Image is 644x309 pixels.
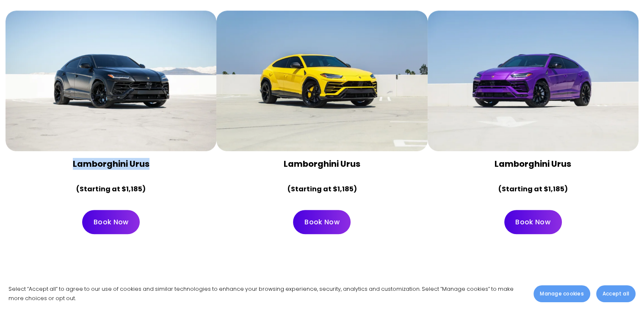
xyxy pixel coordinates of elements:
a: Book Now [293,210,351,234]
strong: (Starting at $1,185) [76,184,146,194]
strong: Lamborghini Urus [495,158,571,170]
strong: (Starting at $1,185) [287,184,357,194]
span: Manage cookies [540,290,583,298]
button: Manage cookies [533,285,590,302]
strong: Lamborghini Urus [73,158,149,170]
p: Select “Accept all” to agree to our use of cookies and similar technologies to enhance your brows... [8,284,525,303]
a: Book Now [504,210,562,234]
span: Accept all [603,290,629,298]
strong: Lamborghini Urus [284,158,360,170]
a: Book Now [82,210,140,234]
button: Accept all [596,285,636,302]
strong: (Starting at $1,185) [498,184,568,194]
